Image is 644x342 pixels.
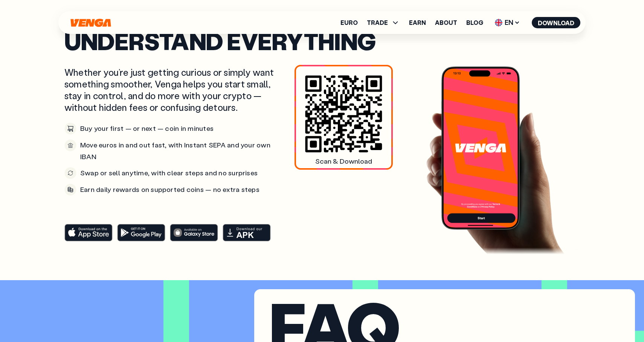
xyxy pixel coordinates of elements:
[64,10,580,51] h1: Start with €10. Understand everything
[495,19,502,26] img: flag-uk
[466,20,483,26] a: Blog
[64,123,281,135] li: Buy your first — or next — coin in minutes
[492,17,523,29] span: EN
[64,184,281,196] li: Earn daily rewards on supported coins — no extra steps
[64,167,281,179] li: Swap or sell anytime, with clear steps and no surprises
[367,20,388,26] span: TRADE
[414,66,580,255] img: Venga App
[315,157,372,166] span: Scan & Download
[64,139,281,163] li: Move euros in and out fast, with Instant SEPA and your own IBAN
[532,17,580,28] button: Download
[340,20,358,26] a: Euro
[435,20,457,26] a: About
[70,18,112,27] svg: Home
[64,66,281,208] div: Whether you’re just getting curious or simply want something smoother, Venga helps you start smal...
[367,18,400,27] span: TRADE
[409,20,426,26] a: Earn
